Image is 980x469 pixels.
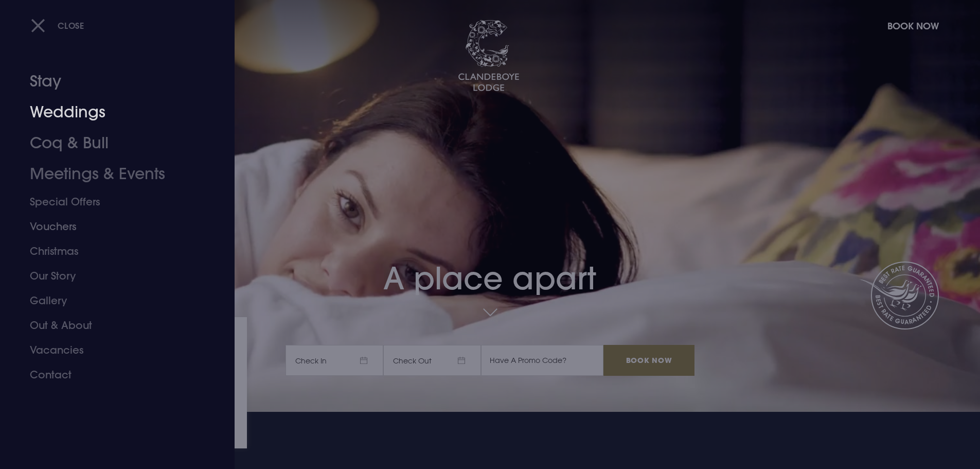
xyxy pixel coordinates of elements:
a: Coq & Bull [30,128,192,159]
a: Stay [30,66,192,97]
a: Vouchers [30,214,192,239]
a: Christmas [30,239,192,264]
a: Meetings & Events [30,159,192,189]
span: Close [58,20,84,31]
a: Out & About [30,313,192,338]
a: Vacancies [30,338,192,362]
a: Weddings [30,97,192,128]
a: Our Story [30,264,192,288]
button: Close [31,15,84,36]
a: Contact [30,362,192,387]
a: Gallery [30,288,192,313]
a: Special Offers [30,189,192,214]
